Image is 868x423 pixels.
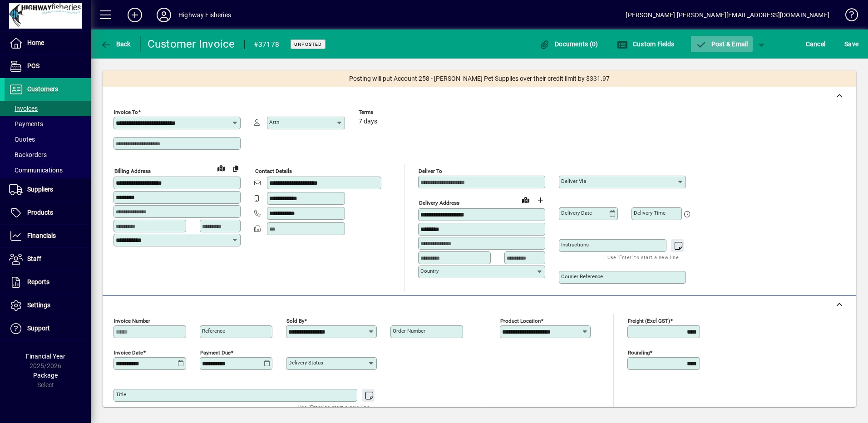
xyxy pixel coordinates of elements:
[214,161,228,175] a: View on map
[91,36,141,52] app-page-header-button: Back
[5,116,91,132] a: Payments
[114,349,143,356] mat-label: Invoice date
[537,36,601,52] button: Documents (0)
[298,402,370,412] mat-hint: Use 'Enter' to start a new line
[27,186,53,193] span: Suppliers
[842,36,861,52] button: Save
[359,118,377,125] span: 7 days
[615,36,676,52] button: Custom Fields
[5,317,91,340] a: Support
[294,41,322,47] span: Unposted
[607,252,679,262] mat-hint: Use 'Enter' to start a new line
[419,168,442,174] mat-label: Deliver To
[27,278,49,285] span: Reports
[844,40,848,48] span: S
[27,209,53,216] span: Products
[178,8,231,22] div: Highway Fisheries
[844,37,858,51] span: ave
[711,40,715,48] span: P
[533,193,547,207] button: Choose address
[518,192,533,207] a: View on map
[27,39,44,46] span: Home
[286,318,304,324] mat-label: Sold by
[27,232,56,239] span: Financials
[359,109,413,115] span: Terms
[561,210,592,216] mat-label: Delivery date
[5,178,91,201] a: Suppliers
[27,62,39,69] span: POS
[5,271,91,294] a: Reports
[27,301,50,309] span: Settings
[804,36,828,52] button: Cancel
[5,162,91,178] a: Communications
[695,40,748,48] span: ost & Email
[838,2,857,31] a: Knowledge Base
[114,318,150,324] mat-label: Invoice number
[5,101,91,116] a: Invoices
[116,391,126,398] mat-label: Title
[5,55,91,78] a: POS
[393,328,425,334] mat-label: Order number
[9,120,43,128] span: Payments
[628,349,650,356] mat-label: Rounding
[9,105,38,112] span: Invoices
[561,178,586,184] mat-label: Deliver via
[254,37,280,52] div: #37178
[120,7,149,23] button: Add
[26,353,65,360] span: Financial Year
[691,36,753,52] button: Post & Email
[634,210,666,216] mat-label: Delivery time
[420,268,439,274] mat-label: Country
[5,147,91,162] a: Backorders
[9,136,35,143] span: Quotes
[228,161,243,176] button: Copy to Delivery address
[98,36,133,52] button: Back
[539,40,598,48] span: Documents (0)
[33,372,58,379] span: Package
[9,167,63,174] span: Communications
[149,7,178,23] button: Profile
[617,40,674,48] span: Custom Fields
[148,37,235,51] div: Customer Invoice
[5,294,91,317] a: Settings
[200,349,231,356] mat-label: Payment due
[561,241,589,248] mat-label: Instructions
[500,318,541,324] mat-label: Product location
[269,119,279,125] mat-label: Attn
[349,74,610,84] span: Posting will put Account 258 - [PERSON_NAME] Pet Supplies over their credit limit by $331.97
[626,8,829,22] div: [PERSON_NAME] [PERSON_NAME][EMAIL_ADDRESS][DOMAIN_NAME]
[5,202,91,224] a: Products
[5,225,91,247] a: Financials
[114,109,138,115] mat-label: Invoice To
[628,318,670,324] mat-label: Freight (excl GST)
[27,325,50,332] span: Support
[27,85,58,93] span: Customers
[561,273,603,280] mat-label: Courier Reference
[9,151,47,158] span: Backorders
[5,248,91,271] a: Staff
[5,132,91,147] a: Quotes
[806,37,826,51] span: Cancel
[27,255,41,262] span: Staff
[288,359,323,366] mat-label: Delivery status
[100,40,131,48] span: Back
[5,32,91,54] a: Home
[202,328,225,334] mat-label: Reference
